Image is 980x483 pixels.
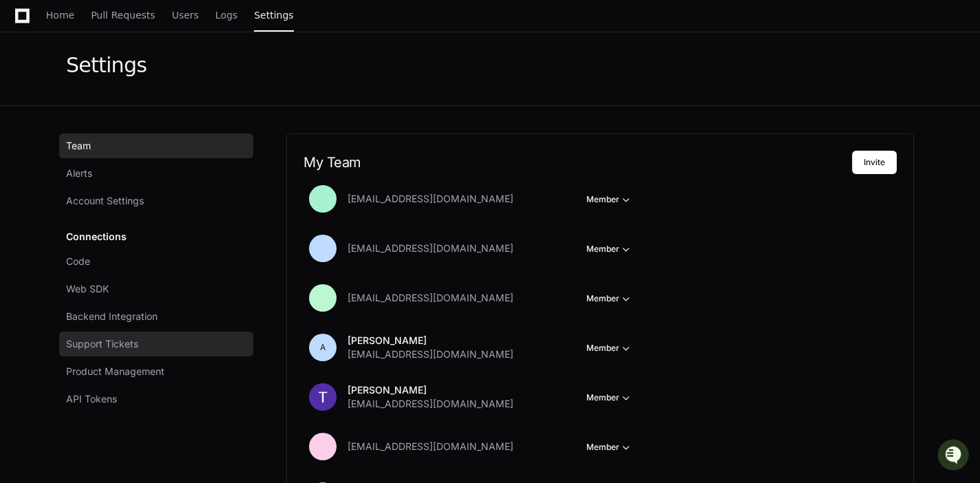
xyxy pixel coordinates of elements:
[303,154,852,171] h2: My Team
[59,249,253,274] a: Code
[46,11,74,19] span: Home
[320,342,326,353] h1: A
[586,242,633,256] button: Member
[47,103,226,116] div: Start new chat
[66,194,144,208] span: Account Settings
[586,440,633,454] button: Member
[66,167,92,180] span: Alerts
[586,391,633,405] button: Member
[309,383,337,411] img: ACg8ocLXRd2qRgqbUAyUIUlsjQ6w5xxzp76-WIxJ1WSHp2Y1bCTN4A=s96-c
[586,292,633,305] button: Member
[348,334,513,347] p: [PERSON_NAME]
[348,291,513,305] span: [EMAIL_ADDRESS][DOMAIN_NAME]
[59,304,253,329] a: Backend Integration
[59,189,253,213] a: Account Settings
[852,151,897,174] button: Invite
[254,11,293,19] span: Settings
[66,365,164,378] span: Product Management
[348,192,513,206] span: [EMAIL_ADDRESS][DOMAIN_NAME]
[348,241,513,255] span: [EMAIL_ADDRESS][DOMAIN_NAME]
[586,193,633,206] button: Member
[59,277,253,301] a: Web SDK
[59,359,253,384] a: Product Management
[586,341,633,355] button: Member
[66,139,91,153] span: Team
[91,11,155,19] span: Pull Requests
[14,14,41,41] img: PlayerZero
[66,282,109,296] span: Web SDK
[59,161,253,186] a: Alerts
[66,392,117,406] span: API Tokens
[137,144,167,155] span: Pylon
[47,116,174,127] div: We're available if you need us!
[66,53,147,78] div: Settings
[348,440,513,453] span: [EMAIL_ADDRESS][DOMAIN_NAME]
[14,55,251,77] div: Welcome
[936,438,973,475] iframe: Open customer support
[348,383,513,397] p: [PERSON_NAME]
[66,255,90,268] span: Code
[215,11,237,19] span: Logs
[66,310,158,323] span: Backend Integration
[59,133,253,158] a: Team
[59,387,253,411] a: API Tokens
[234,107,251,123] button: Start new chat
[59,332,253,356] a: Support Tickets
[172,11,199,19] span: Users
[348,347,513,361] span: [EMAIL_ADDRESS][DOMAIN_NAME]
[348,397,513,411] span: [EMAIL_ADDRESS][DOMAIN_NAME]
[66,337,138,351] span: Support Tickets
[97,144,167,155] a: Powered byPylon
[14,103,39,127] img: 1756235613930-3d25f9e4-fa56-45dd-b3ad-e072dfbd1548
